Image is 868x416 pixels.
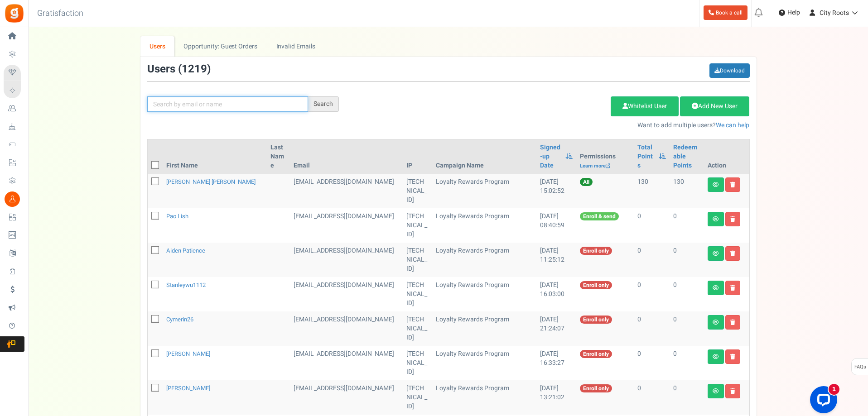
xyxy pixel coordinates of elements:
[166,246,205,255] a: Aiden Patience
[709,63,750,78] a: Download
[713,182,719,187] i: View details
[670,174,704,208] td: 130
[432,139,536,174] th: Campaign Name
[716,120,749,130] a: We can help
[174,36,266,57] a: Opportunity: Guest Orders
[580,212,619,220] span: Enroll & send
[713,251,719,256] i: View details
[673,143,700,170] a: Redeemable Points
[536,380,576,415] td: [DATE] 13:21:02
[403,380,432,415] td: [TECHNICAL_ID]
[290,174,403,208] td: [EMAIL_ADDRESS][DOMAIN_NAME]
[536,346,576,380] td: [DATE] 16:33:27
[290,243,403,277] td: General
[166,349,210,358] a: [PERSON_NAME]
[713,216,719,222] i: View details
[730,354,735,359] i: Delete user
[580,281,612,289] span: Enroll only
[432,346,536,380] td: Loyalty Rewards Program
[854,359,866,376] span: FAQs
[267,36,324,57] a: Invalid Emails
[536,174,576,208] td: [DATE] 15:02:52
[713,388,719,394] i: View details
[290,139,403,174] th: Email
[432,174,536,208] td: Loyalty Rewards Program
[670,346,704,380] td: 0
[166,281,206,289] a: stanleywu1112
[611,96,679,116] a: Whitelist User
[730,388,735,394] i: Delete user
[403,208,432,243] td: [TECHNICAL_ID]
[403,243,432,277] td: [TECHNICAL_ID]
[403,174,432,208] td: [TECHNICAL_ID]
[403,346,432,380] td: [TECHNICAL_ID]
[730,251,735,256] i: Delete user
[536,243,576,277] td: [DATE] 11:25:12
[580,384,612,392] span: Enroll only
[580,178,593,186] span: All
[540,143,561,170] a: Signed-up Date
[166,315,193,324] a: cymerin26
[166,212,188,220] a: pao.lish
[147,63,211,75] h3: Users ( )
[680,96,749,116] a: Add New User
[27,5,93,23] h3: Gratisfaction
[140,36,175,57] a: Users
[820,8,849,18] span: City Roots
[713,320,719,325] i: View details
[775,5,804,20] a: Help
[730,182,735,187] i: Delete user
[637,143,654,170] a: Total Points
[536,311,576,346] td: [DATE] 21:24:07
[290,311,403,346] td: General
[308,96,339,112] div: Search
[730,285,735,291] i: Delete user
[580,163,610,170] a: Learn more
[403,311,432,346] td: [TECHNICAL_ID]
[670,208,704,243] td: 0
[634,174,670,208] td: 130
[670,311,704,346] td: 0
[403,139,432,174] th: IP
[580,247,612,255] span: Enroll only
[432,277,536,311] td: Loyalty Rewards Program
[730,320,735,325] i: Delete user
[432,380,536,415] td: Loyalty Rewards Program
[290,277,403,311] td: General
[634,380,670,415] td: 0
[166,177,256,186] a: [PERSON_NAME] [PERSON_NAME]
[670,277,704,311] td: 0
[147,96,308,112] input: Search by email or name
[634,243,670,277] td: 0
[163,139,267,174] th: First Name
[290,346,403,380] td: General
[704,139,749,174] th: Action
[576,139,634,174] th: Permissions
[536,277,576,311] td: [DATE] 16:03:00
[536,208,576,243] td: [DATE] 08:40:59
[713,354,719,359] i: View details
[730,216,735,222] i: Delete user
[670,380,704,415] td: 0
[713,285,719,291] i: View details
[670,243,704,277] td: 0
[634,346,670,380] td: 0
[634,311,670,346] td: 0
[580,350,612,358] span: Enroll only
[182,61,207,77] span: 1219
[634,208,670,243] td: 0
[785,8,800,17] span: Help
[352,121,750,130] p: Want to add multiple users?
[4,3,24,24] img: Gratisfaction
[290,208,403,243] td: [EMAIL_ADDRESS][DOMAIN_NAME]
[432,208,536,243] td: Loyalty Rewards Program
[403,277,432,311] td: [TECHNICAL_ID]
[580,316,612,324] span: Enroll only
[166,384,210,392] a: [PERSON_NAME]
[634,277,670,311] td: 0
[432,243,536,277] td: Loyalty Rewards Program
[704,5,747,20] a: Book a call
[432,311,536,346] td: Loyalty Rewards Program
